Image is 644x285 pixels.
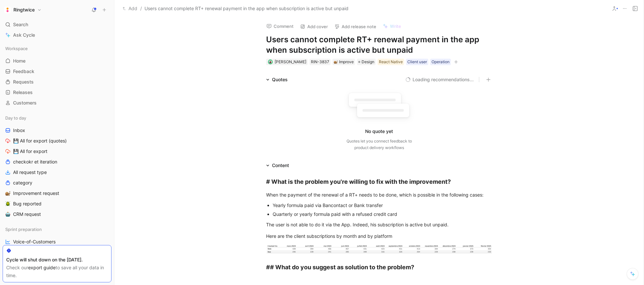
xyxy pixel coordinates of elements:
[272,161,289,169] div: Content
[3,146,111,156] a: 💾 All for export
[266,233,492,239] div: Here are the client subscriptions by month and by platform
[13,89,33,96] span: Releases
[311,59,329,65] div: RIN-3837
[5,201,10,206] img: 🪲
[3,199,111,209] a: 🪲Bug reported
[13,200,42,207] span: Bug reported
[5,191,10,196] img: 🐌
[13,190,59,197] span: Improvement request
[13,21,28,28] span: Search
[4,189,12,197] button: 🐌
[3,224,111,234] div: Sprint preparation
[13,148,47,155] span: 💾 All for export
[5,115,26,121] span: Day to day
[140,5,142,12] span: /
[13,58,25,64] span: Home
[3,157,111,167] a: checkokr et iteration
[357,59,376,65] div: Design
[266,191,492,198] div: When the payment of the renewal of a RT+ needs to be done, which is possible in the following cases:
[13,159,57,165] span: checkokr et iteration
[5,212,10,217] img: 🤖
[275,59,306,64] span: [PERSON_NAME]
[13,79,34,85] span: Requests
[390,23,401,29] span: Write
[297,22,331,31] button: Add cover
[3,136,111,146] a: 💾 All for export (quotes)
[3,125,111,135] a: Inbox
[13,68,34,75] span: Feedback
[3,30,111,40] a: Ask Cycle
[263,22,297,31] button: Comment
[4,200,12,208] button: 🪲
[3,44,111,53] div: Workspace
[332,59,355,65] div: 🐌Improve
[3,98,111,108] a: Customers
[3,20,111,29] div: Search
[380,22,404,31] button: Write
[407,59,427,65] div: Client user
[5,45,28,52] span: Workspace
[362,59,374,65] span: Design
[3,167,111,177] a: All request type
[4,7,11,13] img: Ringtwice
[13,100,37,106] span: Customers
[3,77,111,87] a: Requests
[272,76,288,84] div: Quotes
[263,161,292,169] div: Content
[334,59,354,65] div: Improve
[263,76,290,84] div: Quotes
[3,178,111,188] a: category
[266,34,492,55] h1: Users cannot complete RT+ renewal payment in the app when subscription is active but unpaid
[13,7,35,13] h1: Ringtwice
[4,210,12,218] button: 🤖
[379,59,403,65] div: React Native
[13,169,47,176] span: All request type
[3,56,111,66] a: Home
[266,242,492,257] img: image.png
[13,180,32,186] span: category
[273,211,492,218] div: Quarterly or yearly formula paid with a refused credit card
[5,226,42,233] span: Sprint preparation
[347,138,412,151] div: Quotes let you connect feedback to product delivery workflows
[266,178,451,185] strong: # What is the problem you're willing to fix with the improvement?
[268,60,272,64] img: avatar
[3,188,111,198] a: 🐌Improvement request
[266,264,414,271] strong: ## What do you suggest as solution to the problem?
[432,59,449,65] div: Operation
[3,5,43,14] button: RingtwiceRingtwice
[3,66,111,76] a: Feedback
[273,202,492,209] div: Yearly formula paid via Bancontact or Bank transfer
[13,127,25,134] span: Inbox
[266,221,492,228] div: The user is not able to do it via the App. Indeed, his subscription is active but unpaid.
[144,5,348,12] span: Users cannot complete RT+ renewal payment in the app when subscription is active but unpaid
[13,138,67,144] span: 💾 All for export (quotes)
[365,127,393,135] div: No quote yet
[13,238,56,245] span: Voice-of-Customers
[331,22,379,31] button: Add release note
[3,209,111,219] a: 🤖CRM request
[3,237,111,247] a: Voice-of-Customers
[3,113,111,123] div: Day to day
[13,211,41,218] span: CRM request
[121,5,139,12] button: Add
[3,87,111,97] a: Releases
[13,31,35,39] span: Ask Cycle
[6,256,108,264] div: Cycle will shut down on the [DATE].
[3,224,111,278] div: Sprint preparationVoice-of-CustomersPlan in the sprint♟️Candidate for next sprint🤖Grooming
[334,60,338,64] img: 🐌
[28,265,56,270] a: export guide
[405,76,474,84] button: Loading recommendations...
[3,113,111,219] div: Day to dayInbox💾 All for export (quotes)💾 All for exportcheckokr et iterationAll request typecate...
[6,264,108,279] div: Check our to save all your data in time.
